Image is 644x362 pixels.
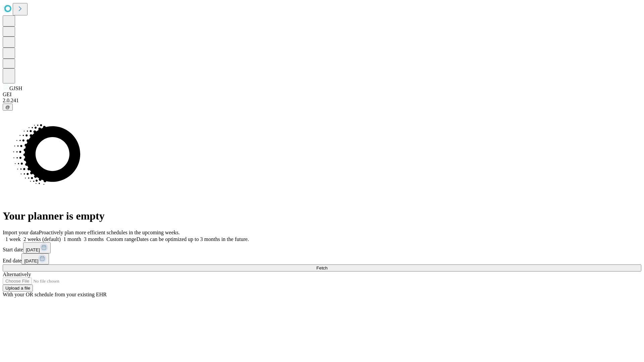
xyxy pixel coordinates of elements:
span: [DATE] [24,258,38,263]
div: 2.0.241 [3,98,641,104]
span: Proactively plan more efficient schedules in the upcoming weeks. [39,230,180,235]
button: @ [3,104,13,111]
button: Fetch [3,264,641,271]
button: [DATE] [21,253,49,264]
h1: Your planner is empty [3,210,641,222]
span: GJSH [9,85,22,91]
span: 3 months [84,236,104,242]
span: [DATE] [26,247,40,252]
div: Start date [3,242,641,253]
span: Custom range [106,236,136,242]
div: End date [3,253,641,264]
span: 1 month [63,236,81,242]
span: Dates can be optimized up to 3 months in the future. [137,236,249,242]
span: Fetch [316,265,327,270]
div: GEI [3,92,641,98]
span: With your OR schedule from your existing EHR [3,292,107,297]
button: Upload a file [3,285,33,292]
span: @ [5,105,10,110]
span: Alternatively [3,271,31,277]
span: Import your data [3,230,39,235]
span: 2 weeks (default) [23,236,61,242]
button: [DATE] [23,242,51,253]
span: 1 week [5,236,21,242]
